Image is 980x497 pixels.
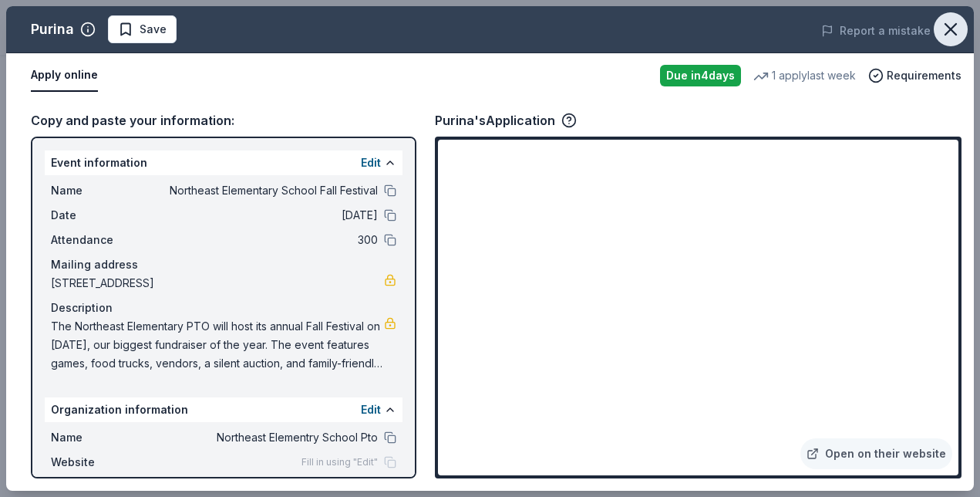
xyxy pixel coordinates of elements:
[51,206,154,225] span: Date
[45,150,402,175] div: Event information
[868,66,961,85] button: Requirements
[51,453,154,472] span: Website
[660,65,741,86] div: Due in 4 days
[154,206,378,225] span: [DATE]
[361,401,381,419] button: Edit
[361,154,381,172] button: Edit
[435,110,577,130] div: Purina's Application
[31,59,98,92] button: Apply online
[51,317,384,373] span: The Northeast Elementary PTO will host its annual Fall Festival on [DATE], our biggest fundraiser...
[45,397,402,422] div: Organization information
[31,17,74,42] div: Purina
[154,231,378,249] span: 300
[753,66,856,85] div: 1 apply last week
[154,428,378,447] span: Northeast Elementry School Pto
[154,181,378,200] span: Northeast Elementary School Fall Festival
[301,456,378,468] span: Fill in using "Edit"
[800,438,952,469] a: Open on their website
[51,255,396,274] div: Mailing address
[51,231,154,249] span: Attendance
[51,181,154,200] span: Name
[821,22,931,40] button: Report a mistake
[51,274,384,292] span: [STREET_ADDRESS]
[31,110,416,130] div: Copy and paste your information:
[51,299,396,317] div: Description
[140,20,167,39] span: Save
[108,15,177,43] button: Save
[51,428,154,447] span: Name
[887,66,961,85] span: Requirements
